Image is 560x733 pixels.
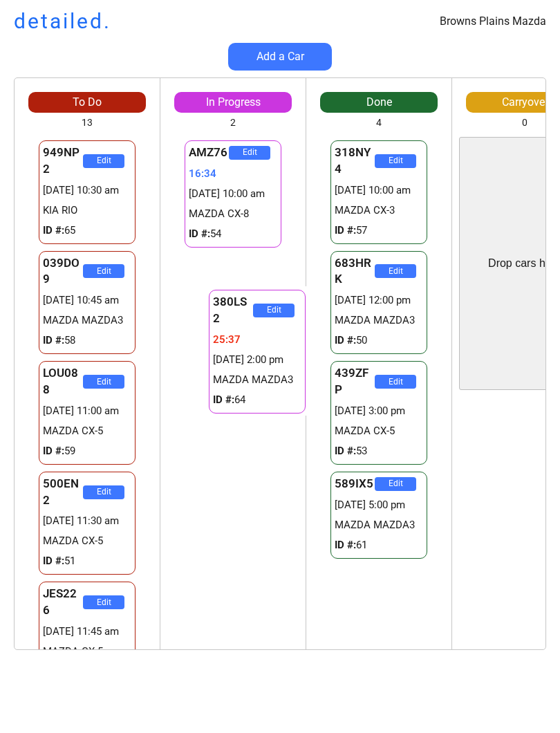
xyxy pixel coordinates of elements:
div: AMZ76 [189,145,229,161]
button: Edit [375,264,416,278]
div: 65 [43,223,131,238]
strong: ID #: [43,445,64,457]
div: MAZDA CX-8 [189,207,277,221]
div: 13 [82,116,93,130]
strong: ID #: [335,334,356,346]
button: Edit [229,146,270,160]
button: Edit [83,264,124,278]
strong: ID #: [335,539,356,551]
div: [DATE] 11:00 am [43,404,131,418]
div: [DATE] 3:00 pm [335,404,423,418]
div: 64 [213,393,301,407]
div: [DATE] 10:30 am [43,183,131,198]
div: 61 [335,538,423,553]
div: 683HRK [335,255,375,288]
strong: ID #: [335,224,356,236]
div: [DATE] 10:00 am [189,187,277,201]
div: [DATE] 11:30 am [43,514,131,528]
div: MAZDA CX-3 [335,203,423,218]
div: 949NP2 [43,145,83,178]
div: [DATE] 11:45 am [43,624,131,639]
div: 318NY4 [335,145,375,178]
div: 039DO9 [43,255,83,288]
button: Edit [83,595,124,609]
div: [DATE] 2:00 pm [213,353,301,367]
div: Done [320,95,438,110]
div: 50 [335,333,423,348]
div: 589IX5 [335,476,375,492]
div: 53 [335,444,423,458]
div: MAZDA MAZDA3 [335,518,423,532]
div: [DATE] 10:45 am [43,293,131,308]
div: [DATE] 12:00 pm [335,293,423,308]
div: 16:34 [189,167,277,181]
div: 2 [230,116,236,130]
button: Edit [375,375,416,389]
div: 4 [376,116,382,130]
button: Edit [83,154,124,168]
h1: detailed. [14,7,111,36]
strong: ID #: [43,334,64,346]
button: Edit [83,485,124,499]
button: Edit [253,304,295,317]
div: MAZDA MAZDA3 [43,313,131,328]
div: MAZDA MAZDA3 [213,373,301,387]
div: [DATE] 5:00 pm [335,498,423,512]
strong: ID #: [43,224,64,236]
div: To Do [28,95,146,110]
div: 54 [189,227,277,241]
div: 500EN2 [43,476,83,509]
div: 57 [335,223,423,238]
strong: ID #: [335,445,356,457]
button: Add a Car [228,43,332,71]
div: LOU088 [43,365,83,398]
div: MAZDA CX-5 [335,424,423,438]
div: MAZDA CX-5 [43,644,131,659]
div: JES226 [43,586,83,619]
div: 25:37 [213,333,301,347]
div: MAZDA CX-5 [43,424,131,438]
button: Edit [83,375,124,389]
div: 0 [522,116,528,130]
div: KIA RIO [43,203,131,218]
div: MAZDA CX-5 [43,534,131,548]
div: Browns Plains Mazda [440,14,546,29]
div: 58 [43,333,131,348]
strong: ID #: [43,555,64,567]
div: 51 [43,554,131,568]
div: MAZDA MAZDA3 [335,313,423,328]
div: [DATE] 10:00 am [335,183,423,198]
div: 380LS2 [213,294,253,327]
button: Edit [375,477,416,491]
div: 59 [43,444,131,458]
div: In Progress [174,95,292,110]
button: Edit [375,154,416,168]
div: 439ZFP [335,365,375,398]
strong: ID #: [189,228,210,240]
strong: ID #: [213,393,234,406]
